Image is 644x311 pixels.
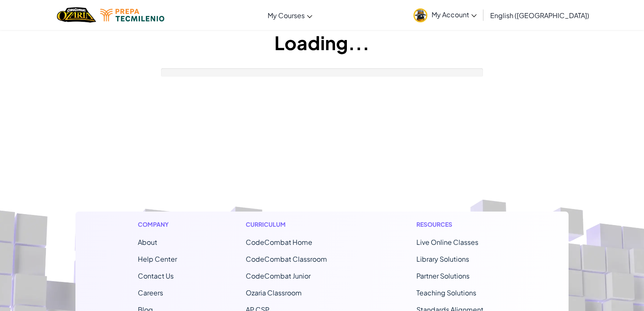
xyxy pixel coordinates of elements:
[268,11,305,20] span: My Courses
[490,11,589,20] span: English ([GEOGRAPHIC_DATA])
[246,255,327,263] a: CodeCombat Classroom
[138,238,157,247] a: About
[409,2,481,28] a: My Account
[416,220,506,229] h1: Resources
[138,220,177,229] h1: Company
[246,238,312,247] span: CodeCombat Home
[416,271,470,280] a: Partner Solutions
[57,6,96,24] a: Ozaria by CodeCombat logo
[486,4,593,27] a: English ([GEOGRAPHIC_DATA])
[246,288,302,297] a: Ozaria Classroom
[416,288,476,297] a: Teaching Solutions
[413,8,427,22] img: avatar
[263,4,317,27] a: My Courses
[432,10,477,19] span: My Account
[138,271,174,280] span: Contact Us
[138,288,163,297] a: Careers
[57,6,96,24] img: Home
[138,255,177,263] a: Help Center
[246,271,311,280] a: CodeCombat Junior
[100,9,164,21] img: Tecmilenio logo
[416,255,469,263] a: Library Solutions
[416,238,478,247] a: Live Online Classes
[246,220,348,229] h1: Curriculum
